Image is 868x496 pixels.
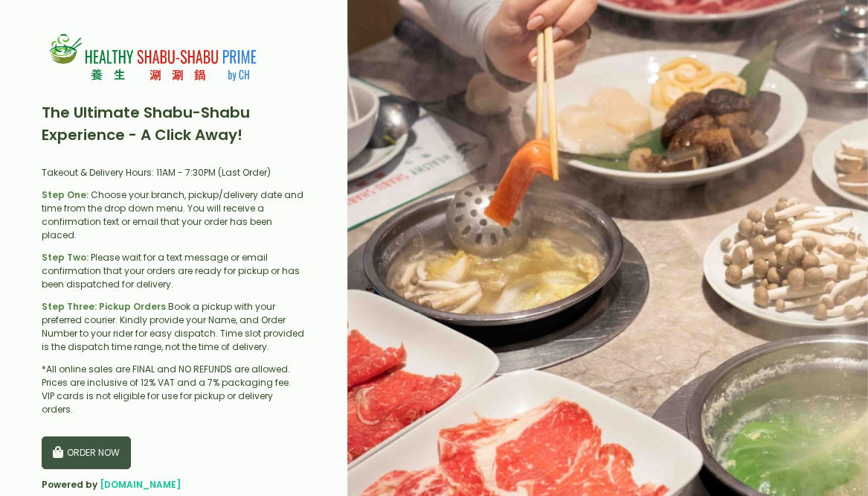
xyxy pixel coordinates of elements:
[42,90,306,157] div: The Ultimate Shabu-Shabu Experience - A Click Away!
[42,478,306,492] div: Powered by
[42,188,306,242] div: Choose your branch, pickup/delivery date and time from the drop down menu. You will receive a con...
[42,188,89,201] b: Step One:
[42,22,265,90] img: Healthy Shabu Shabu
[100,478,181,491] a: [DOMAIN_NAME]
[42,251,306,291] div: Please wait for a text message or email confirmation that your orders are ready for pickup or has...
[42,300,166,313] b: Step Three: Pickup Orders
[42,363,306,416] div: *All online sales are FINAL and NO REFUNDS are allowed. Prices are inclusive of 12% VAT and a 7% ...
[42,300,306,354] div: Book a pickup with your preferred courier. Kindly provide your Name, and Order Number to your rid...
[42,251,89,264] b: Step Two:
[42,436,131,469] button: ORDER NOW
[42,166,306,179] div: Takeout & Delivery Hours: 11AM - 7:30PM (Last Order)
